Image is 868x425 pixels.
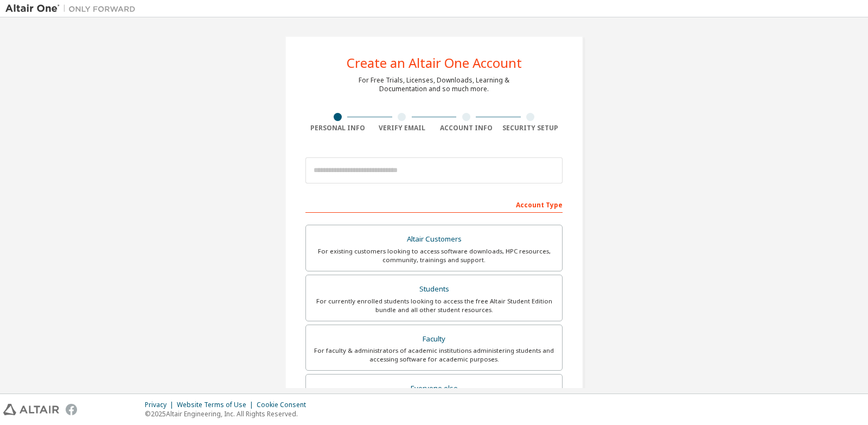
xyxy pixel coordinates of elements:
[499,124,563,132] div: Security Setup
[359,76,509,93] div: For Free Trials, Licenses, Downloads, Learning & Documentation and so much more.
[312,232,556,247] div: Altair Customers
[312,297,556,314] div: For currently enrolled students looking to access the free Altair Student Edition bundle and all ...
[434,124,499,132] div: Account Info
[312,381,556,396] div: Everyone else
[257,401,312,409] div: Cookie Consent
[305,195,563,213] div: Account Type
[145,409,312,418] p: © 2025 Altair Engineering, Inc. All Rights Reserved.
[312,247,556,264] div: For existing customers looking to access software downloads, HPC resources, community, trainings ...
[145,401,177,409] div: Privacy
[312,346,556,364] div: For faculty & administrators of academic institutions administering students and accessing softwa...
[347,56,522,69] div: Create an Altair One Account
[177,401,257,409] div: Website Terms of Use
[312,332,556,347] div: Faculty
[370,124,435,132] div: Verify Email
[66,404,77,415] img: facebook.svg
[312,282,556,297] div: Students
[5,3,141,14] img: Altair One
[305,124,370,132] div: Personal Info
[3,404,59,415] img: altair_logo.svg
